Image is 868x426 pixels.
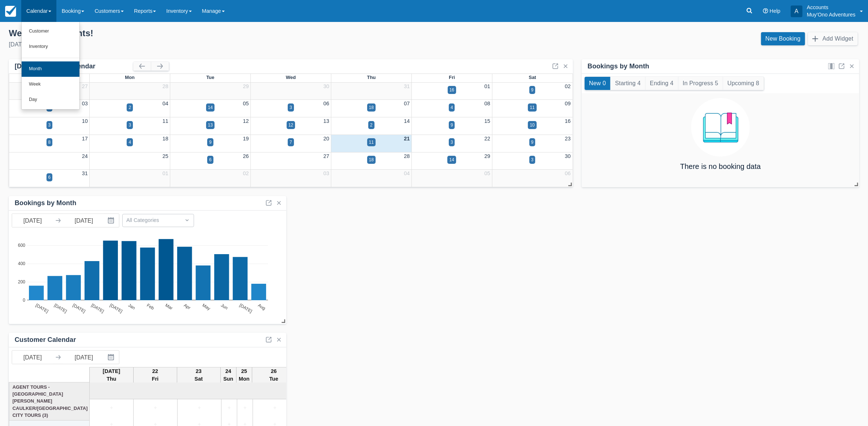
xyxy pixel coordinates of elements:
button: Starting 4 [611,77,645,90]
div: 2 [128,104,131,111]
span: Thu [367,75,376,80]
div: 18 [369,157,374,163]
a: Month [22,61,79,77]
a: 11 [163,118,168,124]
a: 31 [82,170,88,176]
a: 19 [243,136,249,142]
a: 06 [323,101,329,106]
button: Interact with the calendar and add the check-in date for your trip. [104,351,119,364]
div: 16 [450,87,454,93]
div: [DATE] [9,40,428,49]
p: Muy'Ono Adventures [807,11,856,18]
a: + [239,404,251,412]
div: 6 [48,174,51,181]
button: In Progress 5 [678,77,723,90]
a: 18 [163,136,168,142]
th: 26 Tue [252,367,295,383]
a: 05 [243,101,249,106]
th: 25 Mon [236,367,252,383]
a: 28 [404,153,410,159]
input: End Date [63,214,104,227]
a: + [92,404,131,412]
a: 04 [404,170,410,176]
button: Interact with the calendar and add the check-in date for your trip. [104,214,119,227]
th: 24 Sun [220,367,236,383]
a: New Booking [761,32,805,45]
img: booking.png [691,98,750,157]
a: 02 [565,83,571,89]
div: 14 [208,104,213,111]
div: 3 [48,122,51,128]
input: Start Date [12,351,53,364]
a: 21 [404,136,410,142]
a: 23 [565,136,571,142]
a: 25 [163,153,168,159]
span: Mon [125,75,135,80]
th: 23 Sat [177,367,220,383]
a: 02 [243,170,249,176]
div: Customer Calendar [15,336,76,344]
a: Inventory [22,39,79,54]
div: 18 [369,104,374,111]
a: 01 [163,170,168,176]
a: 26 [243,153,249,159]
span: Help [770,8,781,14]
a: Customer [22,24,79,39]
div: Bookings by Month [588,62,649,71]
div: 3 [128,122,131,128]
a: 01 [484,83,490,89]
button: Ending 4 [645,77,678,90]
i: Help [763,8,768,14]
div: 3 [451,139,453,146]
a: 05 [484,170,490,176]
button: New 0 [585,77,610,90]
div: 11 [530,104,534,111]
input: Start Date [12,214,53,227]
ul: Calendar [21,22,80,110]
a: 17 [82,136,88,142]
div: 9 [451,122,453,128]
a: 07 [404,101,410,106]
th: 22 Fri [134,367,177,383]
a: + [179,404,219,412]
a: 27 [82,83,88,89]
div: 3 [531,157,534,163]
a: 14 [404,118,410,124]
div: A [791,5,802,17]
a: 16 [565,118,571,124]
a: 22 [484,136,490,142]
a: 24 [82,153,88,159]
a: 03 [82,101,88,106]
div: 9 [209,139,212,146]
a: 28 [163,83,168,89]
a: 08 [484,101,490,106]
div: 4 [451,104,453,111]
div: 10 [530,122,534,128]
div: 2 [370,122,373,128]
a: 29 [243,83,249,89]
a: Week [22,77,79,92]
div: 8 [48,139,51,146]
span: Sat [529,75,536,80]
div: [DATE] Booking Calendar [15,62,133,71]
a: 04 [163,101,168,106]
p: Accounts [807,4,856,11]
a: 12 [243,118,249,124]
a: + [135,404,175,412]
span: Dropdown icon [183,216,191,224]
a: 30 [323,83,329,89]
a: + [255,404,295,412]
div: Welcome , Accounts ! [9,28,428,39]
div: 3 [290,104,292,111]
button: Upcoming 8 [723,77,764,90]
a: Agent Tours - [GEOGRAPHIC_DATA][PERSON_NAME] Caulker/[GEOGRAPHIC_DATA] City Tours (3) [11,384,88,419]
th: [DATE] Thu [90,367,134,383]
a: 09 [565,101,571,106]
div: 9 [531,87,534,93]
a: 03 [323,170,329,176]
a: 06 [565,170,571,176]
div: 14 [449,157,454,163]
a: 31 [404,83,410,89]
a: 30 [565,153,571,159]
a: 20 [323,136,329,142]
